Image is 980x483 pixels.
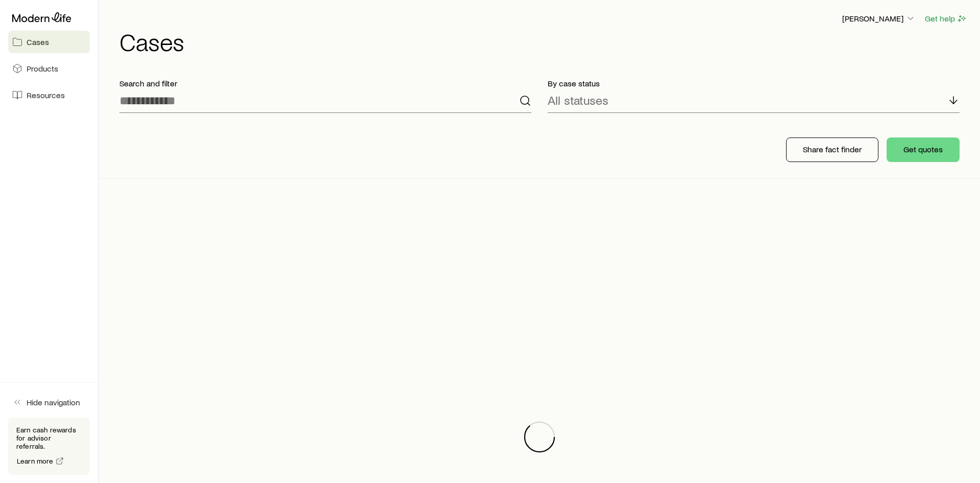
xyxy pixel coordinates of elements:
p: Share fact finder [803,144,862,154]
span: Hide navigation [27,397,80,407]
p: [PERSON_NAME] [842,13,916,24]
a: Cases [8,31,90,53]
h1: Cases [119,29,968,54]
p: By case status [548,78,960,88]
button: Get quotes [887,137,960,162]
button: Share fact finder [786,137,878,162]
p: Earn cash rewards for advisor referrals. [16,426,82,450]
div: Earn cash rewards for advisor referrals.Learn more [8,418,90,475]
button: Hide navigation [8,391,90,413]
span: Products [27,63,58,74]
a: Resources [8,84,90,106]
button: Get help [924,13,968,25]
p: Search and filter [119,78,531,88]
p: All statuses [548,93,608,107]
button: [PERSON_NAME] [842,13,916,25]
span: Resources [27,90,65,100]
a: Products [8,57,90,80]
span: Cases [27,37,49,47]
span: Learn more [17,457,54,465]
